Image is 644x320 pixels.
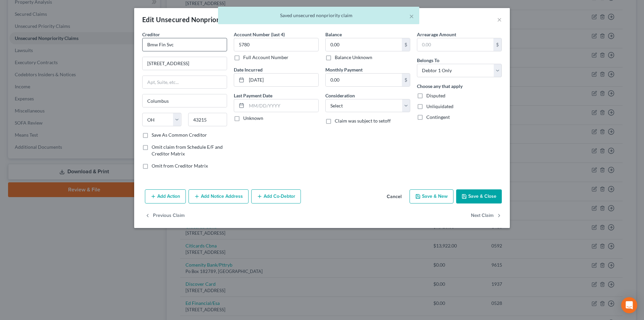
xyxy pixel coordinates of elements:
label: Monthly Payment [325,66,363,73]
button: Add Notice Address [189,189,249,203]
button: Add Action [145,189,186,203]
div: $ [402,74,410,86]
input: Enter zip... [188,113,227,126]
input: MM/DD/YYYY [247,99,318,112]
label: Balance Unknown [335,54,372,61]
span: Omit claim from Schedule E/F and Creditor Matrix [152,144,223,156]
input: Apt, Suite, etc... [143,76,227,89]
label: Full Account Number [243,54,288,61]
label: Last Payment Date [234,92,272,99]
input: 0.00 [326,38,402,51]
span: Contingent [426,114,450,120]
label: Choose any that apply [417,83,463,90]
button: × [409,12,414,20]
label: Unknown [243,115,263,122]
label: Balance [325,31,342,38]
input: XXXX [234,38,319,51]
span: Belongs To [417,57,439,63]
span: Omit from Creditor Matrix [152,163,208,169]
input: 0.00 [417,38,493,51]
input: 0.00 [326,74,402,86]
div: $ [402,38,410,51]
div: $ [493,38,501,51]
label: Consideration [325,92,355,99]
input: MM/DD/YYYY [247,74,318,86]
label: Save As Common Creditor [152,132,207,138]
button: Save & Close [456,189,502,203]
button: Next Claim [471,209,502,223]
div: Saved unsecured nonpriority claim [223,12,414,19]
button: Save & New [410,189,453,203]
span: Claim was subject to setoff [335,118,391,124]
label: Date Incurred [234,66,263,73]
button: Previous Claim [145,209,185,223]
span: Creditor [142,32,160,37]
div: Open Intercom Messenger [621,297,637,313]
label: Account Number (last 4) [234,31,285,38]
button: Add Co-Debtor [251,189,301,203]
input: Enter city... [143,94,227,107]
input: Enter address... [143,57,227,70]
span: Unliquidated [426,103,453,109]
span: Disputed [426,93,445,98]
button: Cancel [381,190,407,203]
input: Search creditor by name... [142,38,227,51]
label: Arrearage Amount [417,31,456,38]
